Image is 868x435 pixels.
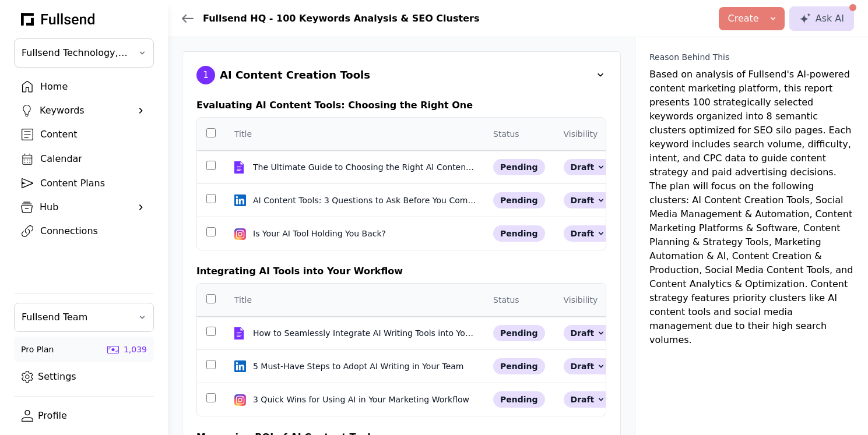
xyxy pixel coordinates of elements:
[14,406,154,426] a: Profile
[493,358,545,374] div: pending
[728,12,759,26] div: Create
[14,221,154,241] a: Connections
[564,128,598,140] div: Visibility
[14,125,154,144] a: Content
[14,367,154,387] a: Settings
[493,325,545,341] div: pending
[253,327,477,339] div: How to Seamlessly Integrate AI Writing Tools into Your Content Workflow
[564,225,613,242] div: Draft
[14,149,154,169] a: Calendar
[40,128,146,142] div: Content
[21,344,54,355] div: Pro Plan
[40,176,146,190] div: Content Plans
[196,264,606,278] div: Integrating AI Tools into Your Workflow
[253,394,472,405] div: 3 Quick Wins for Using AI in Your Marketing Workflow
[14,303,154,332] button: Fullsend Team
[253,360,466,372] div: 5 Must-Have Steps to Adopt AI Writing in Your Team
[493,192,545,208] div: pending
[234,128,252,140] div: Title
[253,228,393,239] div: Is Your AI Tool Holding You Back?
[799,12,844,26] div: Ask AI
[40,152,146,166] div: Calendar
[564,159,613,175] div: Draft
[493,294,519,306] div: Status
[493,128,519,140] div: Status
[22,310,130,324] span: Fullsend Team
[14,77,154,97] a: Home
[789,6,854,31] button: Ask AI
[40,104,128,118] div: Keywords
[564,294,598,306] div: Visibility
[40,80,146,94] div: Home
[14,174,154,193] a: Content Plans
[493,391,545,408] div: pending
[124,344,147,355] div: 1,039
[564,358,613,374] div: Draft
[493,159,545,175] div: pending
[234,294,252,306] div: Title
[564,325,613,341] div: Draft
[564,192,613,208] div: Draft
[719,7,785,30] button: Create
[22,46,130,60] span: Fullsend Technology, Inc.
[40,224,146,238] div: Connections
[14,38,154,68] button: Fullsend Technology, Inc.
[203,12,479,26] div: Fullsend HQ - 100 Keywords Analysis & SEO Clusters
[493,225,545,242] div: pending
[220,67,370,83] div: AI Content Creation Tools
[253,161,477,173] div: The Ultimate Guide to Choosing the Right AI Content Creation Tool
[564,391,613,408] div: Draft
[40,200,128,214] div: Hub
[196,66,215,84] div: 1
[253,194,477,206] div: AI Content Tools: 3 Questions to Ask Before You Commit
[649,51,854,347] div: Based on analysis of Fullsend's AI-powered content marketing platform, this report presents 100 s...
[649,51,729,63] div: Reason Behind This
[196,98,606,112] div: Evaluating AI Content Tools: Choosing the Right One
